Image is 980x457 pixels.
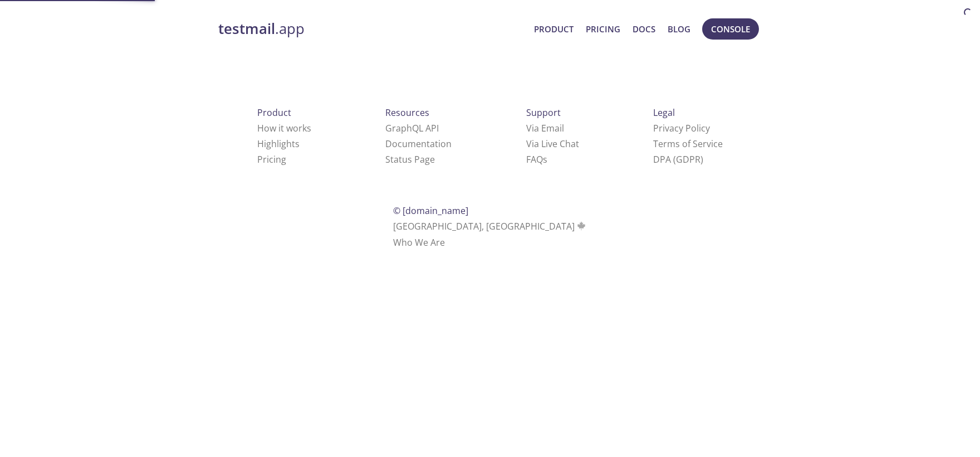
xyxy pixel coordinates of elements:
span: Console [711,22,750,36]
span: Legal [653,106,675,119]
span: [GEOGRAPHIC_DATA], [GEOGRAPHIC_DATA] [393,220,587,232]
a: Pricing [257,153,286,166]
span: Resources [385,106,429,119]
span: s [543,153,547,166]
a: Via Live Chat [526,138,579,150]
a: Privacy Policy [653,122,710,134]
span: © [DOMAIN_NAME] [393,205,468,217]
a: Terms of Service [653,138,723,150]
a: Highlights [257,138,300,150]
a: Documentation [385,138,452,150]
a: Status Page [385,153,435,166]
a: Docs [633,22,655,36]
a: How it works [257,122,311,134]
a: Blog [668,22,690,36]
a: FAQ [526,153,547,166]
span: Product [257,106,291,119]
span: Support [526,106,561,119]
button: Console [702,18,759,40]
a: testmail.app [218,20,525,38]
a: GraphQL API [385,122,439,134]
a: Via Email [526,122,564,134]
a: Pricing [586,22,620,36]
a: Who We Are [393,236,445,249]
a: Product [534,22,574,36]
strong: testmail [218,19,275,38]
a: DPA (GDPR) [653,153,703,166]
